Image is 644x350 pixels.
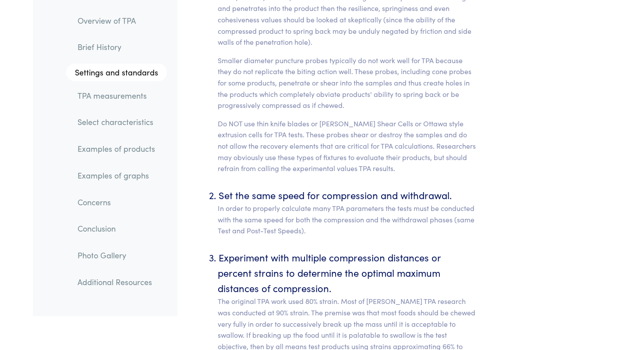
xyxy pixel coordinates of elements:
[71,165,167,186] a: Examples of graphs
[218,118,477,174] p: Do NOT use thin knife blades or [PERSON_NAME] Shear Cells or Ottawa style extrusion cells for TPA...
[71,192,167,212] a: Concerns
[66,64,167,81] a: Settings and standards
[71,245,167,265] a: Photo Gallery
[71,86,167,106] a: TPA measurements
[71,11,167,31] a: Overview of TPA
[218,203,477,236] p: In order to properly calculate many TPA parameters the tests must be conducted with the same spee...
[71,272,167,292] a: Additional Resources
[71,139,167,159] a: Examples of products
[218,55,477,111] p: Smaller diameter puncture probes typically do not work well for TPA because they do not replicate...
[71,219,167,239] a: Conclusion
[218,187,477,236] li: Set the same speed for compression and withdrawal.
[71,112,167,132] a: Select characteristics
[71,37,167,57] a: Brief History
